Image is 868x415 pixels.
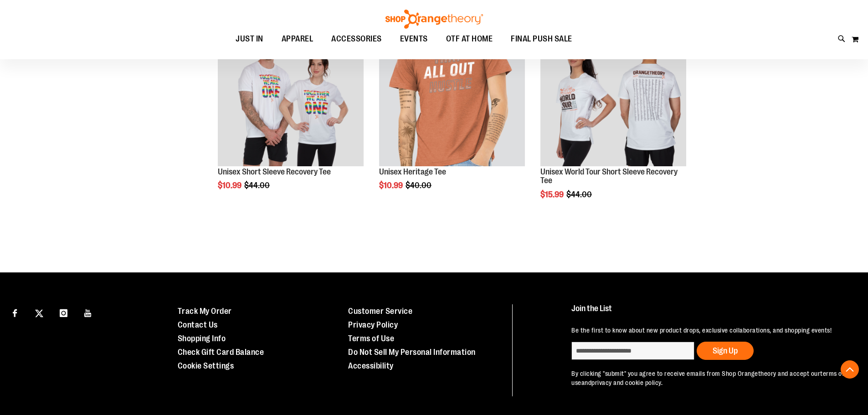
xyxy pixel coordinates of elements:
[540,167,678,185] a: Unisex World Tour Short Sleeve Recovery Tee
[178,348,264,357] a: Check Gift Card Balance
[80,304,96,320] a: Visit our Youtube page
[272,29,323,49] a: APPAREL
[178,320,218,329] a: Contact Us
[379,20,525,166] img: Product image for Unisex Heritage Tee
[31,304,47,320] a: Visit our X page
[218,167,331,176] a: Unisex Short Sleeve Recovery Tee
[446,29,493,49] span: OTF AT HOME
[406,181,433,190] span: $40.00
[540,190,565,199] span: $15.99
[178,334,226,343] a: Shopping Info
[348,334,394,343] a: Terms of Use
[400,29,428,49] span: EVENTS
[591,379,663,386] a: privacy and cookie policy.
[218,20,364,166] img: Product image for Unisex Short Sleeve Recovery Tee
[571,304,847,321] h4: Join the List
[571,369,847,387] p: By clicking "submit" you agree to receive emails from Shop Orangetheory and accept our and
[379,20,525,168] a: Product image for Unisex Heritage TeeSALE
[178,307,232,316] a: Track My Order
[348,320,398,329] a: Privacy Policy
[379,167,446,176] a: Unisex Heritage Tee
[56,304,72,320] a: Visit our Instagram page
[218,181,243,190] span: $10.99
[244,181,271,190] span: $44.00
[282,29,313,49] span: APPAREL
[35,309,43,318] img: Twitter
[178,361,234,370] a: Cookie Settings
[502,29,581,50] a: FINAL PUSH SALE
[511,29,572,49] span: FINAL PUSH SALE
[331,29,382,49] span: ACCESSORIES
[379,181,404,190] span: $10.99
[571,326,847,335] p: Be the first to know about new product drops, exclusive collaborations, and shopping events!
[384,10,484,29] img: Shop Orangetheory
[348,361,394,370] a: Accessibility
[536,16,691,222] div: product
[375,16,529,214] div: product
[213,16,368,214] div: product
[218,20,364,168] a: Product image for Unisex Short Sleeve Recovery TeeSALE
[236,29,263,49] span: JUST IN
[437,29,502,50] a: OTF AT HOME
[7,304,23,320] a: Visit our Facebook page
[348,307,412,316] a: Customer Service
[841,360,859,379] button: Back To Top
[566,190,593,199] span: $44.00
[540,20,686,166] img: Product image for Unisex World Tour Short Sleeve Recovery Tee
[226,29,272,50] a: JUST IN
[540,20,686,168] a: Product image for Unisex World Tour Short Sleeve Recovery TeeSALE
[391,29,437,50] a: EVENTS
[571,342,694,360] input: enter email
[697,342,754,360] button: Sign Up
[322,29,391,50] a: ACCESSORIES
[348,348,476,357] a: Do Not Sell My Personal Information
[713,346,738,355] span: Sign Up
